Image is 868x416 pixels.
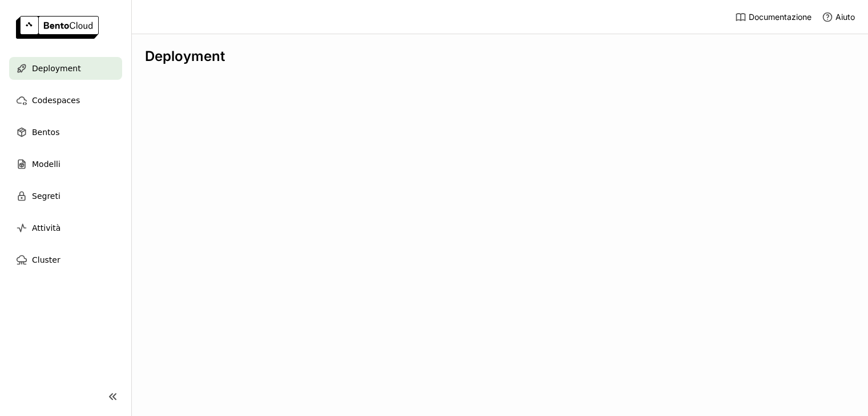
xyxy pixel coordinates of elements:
span: Segreti [32,189,60,203]
a: Modelli [9,153,122,176]
span: Aiuto [835,12,855,22]
img: logo [16,16,99,39]
span: Bentos [32,125,59,139]
a: Attività [9,217,122,239]
span: Modelli [32,157,60,171]
div: Deployment [145,48,854,65]
span: Attività [32,221,60,235]
a: Bentos [9,121,122,144]
span: Documentazione [749,12,812,22]
div: Aiuto [822,11,855,23]
a: Cluster [9,248,122,271]
a: Segreti [9,185,122,207]
span: Cluster [32,253,60,267]
span: Codespaces [32,93,80,107]
span: Deployment [32,62,81,75]
a: Documentazione [735,11,812,23]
